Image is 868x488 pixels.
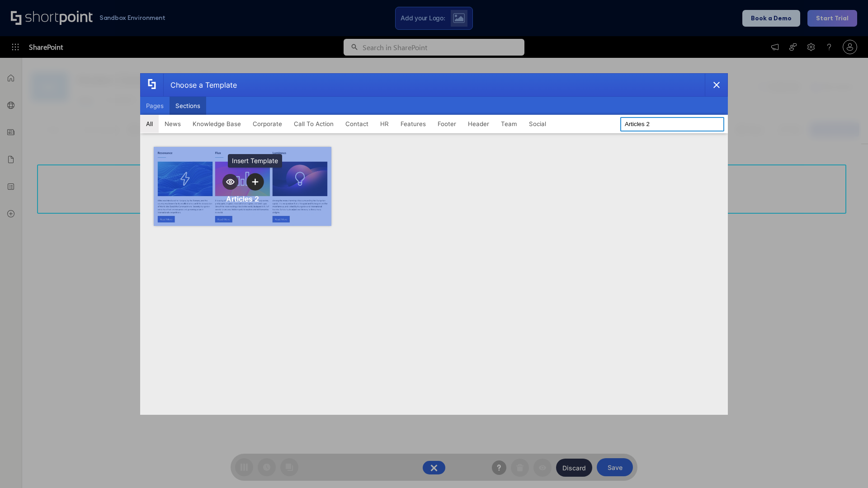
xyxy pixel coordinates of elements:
button: Call To Action [288,115,340,133]
div: Choose a Template [163,74,237,96]
button: Header [462,115,495,133]
button: Footer [432,115,462,133]
button: Corporate [247,115,288,133]
button: All [140,115,159,133]
button: News [159,115,187,133]
div: Articles 2 [226,194,259,203]
button: HR [374,115,395,133]
button: Features [395,115,432,133]
button: Contact [340,115,374,133]
iframe: Chat Widget [823,445,868,488]
button: Social [523,115,552,133]
div: template selector [140,73,728,415]
button: Sections [170,97,206,115]
button: Team [495,115,523,133]
input: Search [620,117,724,131]
button: Knowledge Base [187,115,247,133]
button: Pages [140,97,170,115]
